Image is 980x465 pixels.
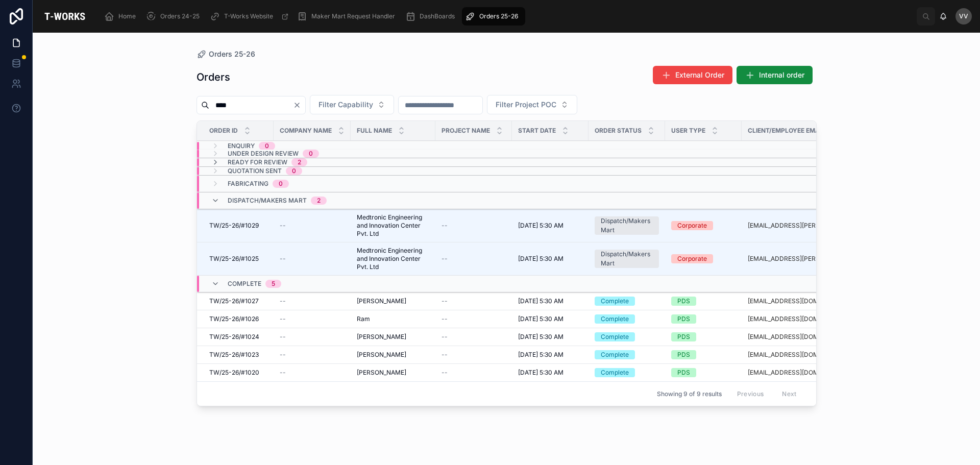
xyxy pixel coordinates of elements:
button: Internal order [737,66,813,84]
a: [EMAIL_ADDRESS][DOMAIN_NAME] [748,315,838,323]
div: scrollable content [97,5,917,28]
a: Orders 24-25 [143,7,207,26]
button: Clear [293,101,305,109]
a: [EMAIL_ADDRESS][PERSON_NAME][DOMAIN_NAME] [748,222,838,230]
span: Quotation Sent [228,167,282,175]
span: Orders 25-26 [479,12,518,20]
span: Under Design Review [228,150,299,158]
span: TW/25-26/#1026 [209,315,259,323]
a: [EMAIL_ADDRESS][DOMAIN_NAME] [748,369,838,377]
a: Home [101,7,143,26]
a: TW/25-26/#1023 [209,351,267,359]
span: Client/Employee Email [748,127,825,135]
a: Ram [357,315,429,323]
div: PDS [677,332,690,341]
a: [DATE] 5:30 AM [518,351,582,359]
span: Ready for Review [228,158,287,166]
div: Dispatch/Makers Mart [601,216,653,235]
a: TW/25-26/#1026 [209,315,267,323]
div: PDS [677,314,690,324]
div: Complete [601,314,629,324]
div: PDS [677,368,690,377]
a: -- [280,315,345,323]
button: Select Button [487,95,577,114]
a: PDS [671,297,736,306]
a: [EMAIL_ADDRESS][PERSON_NAME][DOMAIN_NAME] [748,255,838,263]
a: DashBoards [402,7,462,26]
span: Project Name [442,127,490,135]
span: Maker Mart Request Handler [311,12,395,20]
a: TW/25-26/#1025 [209,255,267,263]
span: -- [442,315,448,323]
a: [EMAIL_ADDRESS][DOMAIN_NAME] [748,351,838,359]
span: -- [442,369,448,377]
span: [PERSON_NAME] [357,369,406,377]
span: TW/25-26/#1027 [209,297,259,305]
span: TW/25-26/#1029 [209,222,259,230]
div: 2 [298,158,301,166]
span: -- [280,255,286,263]
a: Complete [595,332,659,341]
a: Maker Mart Request Handler [294,7,402,26]
span: User Type [671,127,705,135]
a: Complete [595,368,659,377]
span: Orders 24-25 [160,12,200,20]
span: -- [280,222,286,230]
a: [DATE] 5:30 AM [518,222,582,230]
a: Corporate [671,254,736,263]
button: Select Button [310,95,394,114]
span: [DATE] 5:30 AM [518,333,563,341]
a: [PERSON_NAME] [357,297,429,305]
a: PDS [671,314,736,324]
a: [DATE] 5:30 AM [518,255,582,263]
a: -- [280,297,345,305]
a: TW/25-26/#1027 [209,297,267,305]
span: Dispatch/Makers Mart [228,197,307,205]
span: VV [959,12,968,20]
span: [DATE] 5:30 AM [518,315,563,323]
a: Complete [595,297,659,306]
span: Company Name [280,127,332,135]
a: TW/25-26/#1029 [209,222,267,230]
a: -- [280,333,345,341]
a: T-Works Website [207,7,294,26]
a: PDS [671,368,736,377]
a: -- [442,255,506,263]
a: TW/25-26/#1024 [209,333,267,341]
a: [DATE] 5:30 AM [518,333,582,341]
span: [DATE] 5:30 AM [518,351,563,359]
div: 0 [279,180,283,188]
span: TW/25-26/#1023 [209,351,259,359]
a: [EMAIL_ADDRESS][DOMAIN_NAME] [748,333,838,341]
span: DashBoards [420,12,455,20]
div: Corporate [677,254,707,263]
div: 0 [309,150,313,158]
a: -- [280,351,345,359]
span: -- [442,255,448,263]
div: PDS [677,350,690,359]
span: [PERSON_NAME] [357,351,406,359]
a: -- [442,315,506,323]
span: TW/25-26/#1025 [209,255,259,263]
span: -- [442,297,448,305]
span: Fabricating [228,180,268,188]
span: Order Status [595,127,642,135]
a: [PERSON_NAME] [357,369,429,377]
span: -- [280,369,286,377]
a: [DATE] 5:30 AM [518,369,582,377]
a: [DATE] 5:30 AM [518,297,582,305]
div: 5 [272,280,275,288]
h1: Orders [197,70,230,84]
a: Orders 25-26 [197,49,255,59]
a: -- [442,297,506,305]
a: -- [442,351,506,359]
span: [PERSON_NAME] [357,297,406,305]
a: -- [442,222,506,230]
a: Medtronic Engineering and Innovation Center Pvt. Ltd [357,247,429,271]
